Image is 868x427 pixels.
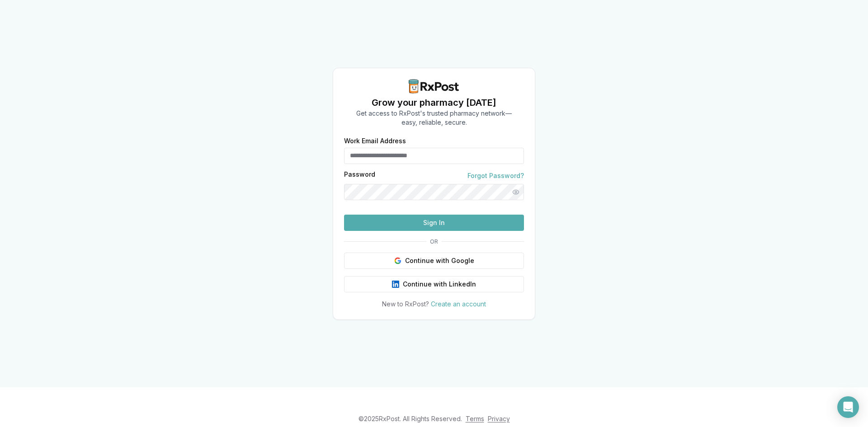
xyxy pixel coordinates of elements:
div: Open Intercom Messenger [837,396,859,418]
a: Privacy [488,415,510,422]
img: Google [394,257,401,264]
label: Work Email Address [344,138,524,144]
img: RxPost Logo [405,79,463,94]
span: New to RxPost? [382,300,429,308]
h1: Grow your pharmacy [DATE] [356,96,512,109]
a: Terms [466,415,484,422]
label: Password [344,171,375,180]
button: Continue with LinkedIn [344,276,524,292]
img: LinkedIn [392,281,399,288]
a: Forgot Password? [467,171,524,180]
a: Create an account [431,300,486,308]
button: Continue with Google [344,253,524,269]
button: Sign In [344,215,524,231]
span: OR [426,238,442,245]
button: Show password [508,184,524,200]
p: Get access to RxPost's trusted pharmacy network— easy, reliable, secure. [356,109,512,127]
